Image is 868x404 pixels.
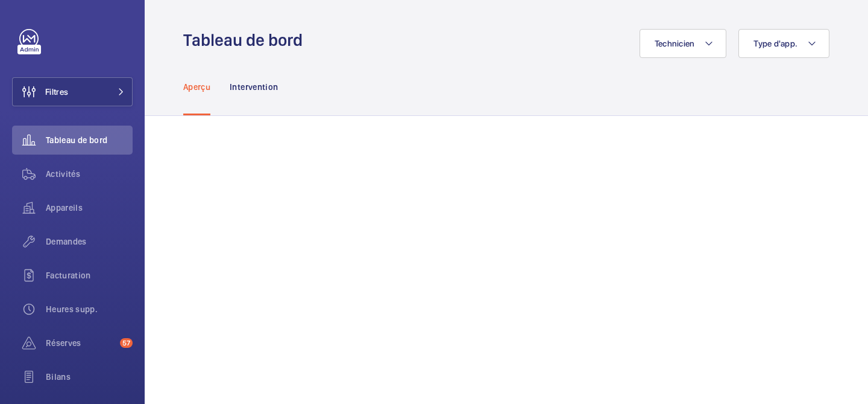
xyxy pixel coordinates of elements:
[183,81,210,93] p: Aperçu
[183,29,310,51] h1: Tableau de bord
[46,236,133,248] span: Demandes
[12,77,133,106] button: Filtres
[46,303,133,315] span: Heures supp.
[640,29,727,58] button: Technicien
[46,134,133,146] span: Tableau de bord
[753,39,797,48] span: Type d'app.
[655,39,695,48] span: Technicien
[46,337,115,349] span: Réserves
[46,269,133,281] span: Facturation
[46,168,133,180] span: Activités
[230,81,278,93] p: Intervention
[738,29,829,58] button: Type d'app.
[120,338,133,348] span: 57
[45,86,68,98] span: Filtres
[46,202,133,214] span: Appareils
[46,371,133,383] span: Bilans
